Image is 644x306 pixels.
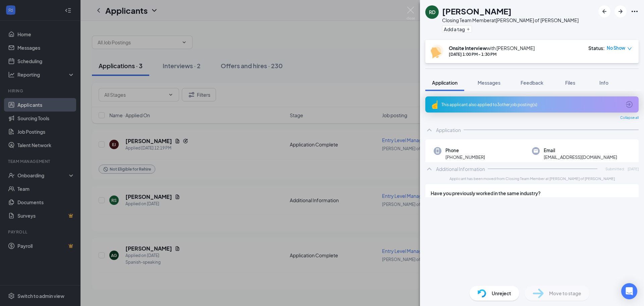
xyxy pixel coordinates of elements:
[429,9,435,15] div: RD
[628,166,639,172] span: [DATE]
[600,7,608,15] svg: ArrowLeftNew
[616,7,625,15] svg: ArrowRight
[492,290,511,297] span: Unreject
[605,166,625,172] span: Submitted:
[544,154,617,161] span: [EMAIL_ADDRESS][DOMAIN_NAME]
[478,80,500,86] span: Messages
[436,127,461,133] div: Application
[441,102,621,107] div: This applicant also applied to 3 other job posting(s)
[436,166,485,172] div: Additional Information
[442,17,579,24] div: Closing Team Member at [PERSON_NAME] of [PERSON_NAME]
[549,290,581,297] span: Move to stage
[449,176,615,181] span: Applicant has been moved from Closing Team Member at [PERSON_NAME] of [PERSON_NAME]
[445,154,485,161] span: [PHONE_NUMBER]
[621,283,637,299] div: Open Intercom Messenger
[449,45,535,51] div: with [PERSON_NAME]
[607,45,625,51] span: No Show
[614,5,627,17] button: ArrowRight
[425,165,433,173] svg: ChevronUp
[445,147,485,154] span: Phone
[432,80,458,86] span: Application
[599,80,608,86] span: Info
[449,51,535,57] div: [DATE] 1:00 PM - 1:30 PM
[442,5,512,17] h1: [PERSON_NAME]
[588,45,605,51] div: Status :
[442,26,472,33] button: PlusAdd a tag
[431,189,541,197] span: Have you previously worked in the same industry?
[425,126,433,134] svg: ChevronUp
[598,5,610,17] button: ArrowLeftNew
[627,46,632,51] span: down
[625,100,633,108] svg: ArrowCircle
[466,27,470,31] svg: Plus
[565,80,575,86] span: Files
[631,7,639,15] svg: Ellipses
[449,45,487,51] b: Onsite Interview
[620,115,639,121] span: Collapse all
[521,80,543,86] span: Feedback
[544,147,617,154] span: Email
